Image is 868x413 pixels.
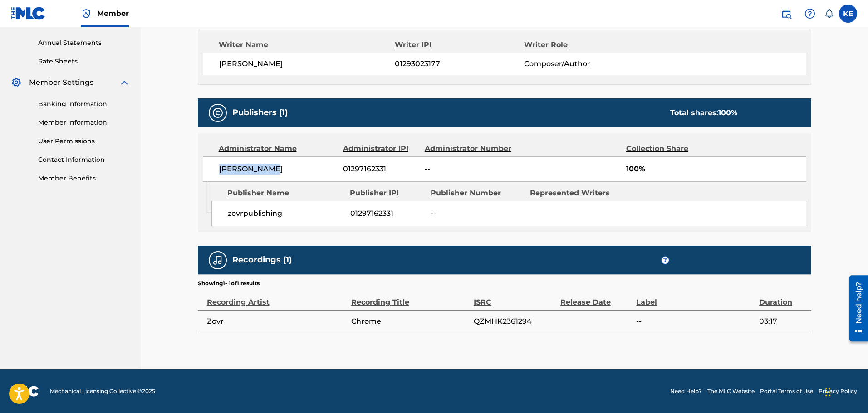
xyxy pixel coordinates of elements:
[219,143,336,154] div: Administrator Name
[431,208,523,219] span: --
[431,188,523,199] div: Publisher Number
[824,9,834,18] div: Notifications
[350,208,424,219] span: 01297162331
[219,39,395,50] div: Writer Name
[351,287,469,308] div: Recording Title
[207,287,347,308] div: Recording Artist
[425,143,519,154] div: Administrator Number
[560,287,632,308] div: Release Date
[839,5,857,23] div: User Menu
[350,188,424,199] div: Publisher IPI
[626,143,714,154] div: Collection Share
[760,387,813,395] a: Portal Terms of Use
[474,287,556,308] div: ISRC
[11,386,39,397] img: logo
[232,255,292,265] h5: Recordings (1)
[777,5,795,23] a: Public Search
[207,316,347,327] span: Zovr
[227,188,343,199] div: Publisher Name
[626,164,806,175] span: 100%
[825,379,831,406] div: Drag
[212,255,223,266] img: Recordings
[212,107,223,118] img: Publishers
[97,8,129,19] span: Member
[524,58,642,69] span: Composer/Author
[38,38,130,48] a: Annual Statements
[636,287,754,308] div: Label
[524,39,642,50] div: Writer Role
[395,39,524,50] div: Writer IPI
[81,8,92,19] img: Top Rightsholder
[395,58,524,69] span: 01293023177
[670,387,702,395] a: Need Help?
[50,387,155,395] span: Mechanical Licensing Collective © 2025
[843,272,868,345] iframe: Resource Center
[38,174,130,183] a: Member Benefits
[759,287,807,308] div: Duration
[707,387,755,395] a: The MLC Website
[232,107,288,118] h5: Publishers (1)
[38,136,130,146] a: User Permissions
[718,108,737,117] span: 100 %
[343,143,418,154] div: Administrator IPI
[38,118,130,127] a: Member Information
[119,77,130,88] img: expand
[343,164,418,175] span: 01297162331
[474,316,556,327] span: QZMHK2361294
[219,164,337,175] span: [PERSON_NAME]
[228,208,343,219] span: zovrpublishing
[662,257,669,264] span: ?
[759,316,807,327] span: 03:17
[670,107,737,118] div: Total shares:
[804,8,815,19] img: help
[219,58,395,69] span: [PERSON_NAME]
[29,77,93,88] span: Member Settings
[38,155,130,165] a: Contact Information
[11,7,46,20] img: MLC Logo
[38,57,130,66] a: Rate Sheets
[38,99,130,109] a: Banking Information
[823,369,868,413] iframe: Chat Widget
[351,316,469,327] span: Chrome
[636,316,754,327] span: --
[781,8,792,19] img: search
[425,164,519,175] span: --
[530,188,623,199] div: Represented Writers
[819,387,857,395] a: Privacy Policy
[198,279,260,287] p: Showing 1 - 1 of 1 results
[801,5,819,23] div: Help
[11,77,22,88] img: Member Settings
